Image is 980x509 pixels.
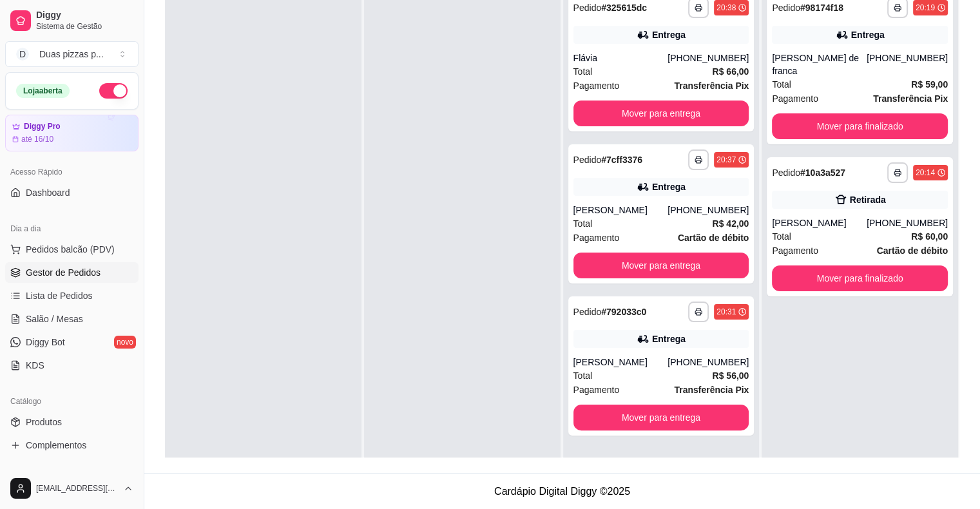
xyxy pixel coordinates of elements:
a: Diggy Proaté 16/10 [5,115,139,151]
button: Mover para entrega [573,253,749,278]
div: Loja aberta [16,84,70,98]
strong: Transferência Pix [873,93,948,104]
div: 20:37 [716,155,736,165]
div: Dia a dia [5,218,139,239]
strong: # 10a3a527 [800,168,845,178]
span: Gestor de Pedidos [26,266,101,279]
strong: # 98174f18 [800,3,843,13]
strong: # 792033c0 [601,307,646,317]
span: Pagamento [573,231,620,245]
strong: R$ 66,00 [712,66,749,77]
button: Alterar Status [99,83,128,99]
strong: Transferência Pix [674,81,749,91]
button: Mover para entrega [573,101,749,126]
span: Pedido [772,168,800,178]
span: Pagamento [772,244,818,258]
strong: Cartão de débito [877,245,948,256]
button: Pedidos balcão (PDV) [5,239,139,260]
button: Select a team [5,41,139,67]
div: 20:31 [716,307,736,317]
span: Pedido [573,307,602,317]
a: Dashboard [5,182,139,203]
span: Pedido [573,155,602,165]
span: D [16,48,29,61]
span: [EMAIL_ADDRESS][DOMAIN_NAME] [36,483,118,494]
span: Total [772,229,791,244]
a: Produtos [5,412,139,432]
strong: R$ 56,00 [712,370,749,381]
span: Pagamento [573,383,620,397]
div: [PERSON_NAME] [573,204,668,216]
button: Mover para finalizado [772,265,948,291]
span: Pedido [772,3,800,13]
div: [PHONE_NUMBER] [867,52,948,77]
strong: # 325615dc [601,3,647,13]
div: 20:19 [916,3,935,13]
div: Duas pizzas p ... [39,48,104,61]
strong: # 7cff3376 [601,155,642,165]
span: Diggy Bot [26,336,65,349]
div: [PERSON_NAME] [772,216,867,229]
span: Lista de Pedidos [26,289,93,302]
div: [PERSON_NAME] [573,356,668,369]
span: Complementos [26,439,86,452]
div: 20:14 [916,168,935,178]
div: 20:38 [716,3,736,13]
span: Salão / Mesas [26,312,83,325]
article: até 16/10 [21,134,53,144]
span: Total [573,369,593,383]
strong: R$ 60,00 [911,231,948,242]
span: Pagamento [772,91,818,106]
a: Complementos [5,435,139,456]
button: [EMAIL_ADDRESS][DOMAIN_NAME] [5,473,139,504]
strong: Cartão de débito [678,233,749,243]
div: Retirada [850,193,886,206]
div: [PERSON_NAME] de franca [772,52,867,77]
a: Gestor de Pedidos [5,262,139,283]
a: Lista de Pedidos [5,285,139,306]
div: Entrega [652,332,686,345]
div: Flávia [573,52,668,64]
div: Acesso Rápido [5,162,139,182]
strong: Transferência Pix [674,385,749,395]
a: KDS [5,355,139,376]
span: Total [573,216,593,231]
span: Pagamento [573,79,620,93]
div: [PHONE_NUMBER] [668,52,749,64]
a: Diggy Botnovo [5,332,139,352]
div: Entrega [851,28,885,41]
strong: R$ 42,00 [712,218,749,229]
div: [PHONE_NUMBER] [668,204,749,216]
span: KDS [26,359,44,372]
div: [PHONE_NUMBER] [867,216,948,229]
div: [PHONE_NUMBER] [668,356,749,369]
div: Entrega [652,28,686,41]
div: Catálogo [5,391,139,412]
span: Pedido [573,3,602,13]
div: Entrega [652,180,686,193]
span: Total [573,64,593,79]
button: Mover para finalizado [772,113,948,139]
article: Diggy Pro [24,122,61,131]
span: Diggy [36,10,133,21]
button: Mover para entrega [573,405,749,430]
span: Total [772,77,791,91]
span: Sistema de Gestão [36,21,133,32]
span: Pedidos balcão (PDV) [26,243,115,256]
a: DiggySistema de Gestão [5,5,139,36]
a: Salão / Mesas [5,309,139,329]
strong: R$ 59,00 [911,79,948,90]
span: Produtos [26,416,62,428]
span: Dashboard [26,186,70,199]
